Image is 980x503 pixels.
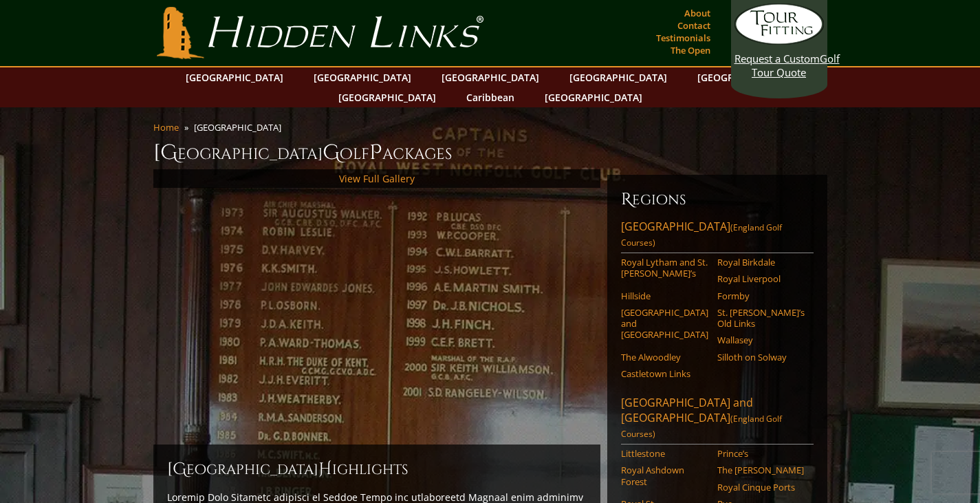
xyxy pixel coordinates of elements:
a: Hillside [621,290,708,301]
a: Royal Cinque Ports [717,482,805,493]
a: About [681,3,714,23]
a: Contact [674,16,714,35]
a: The Alwoodley [621,352,708,363]
a: [GEOGRAPHIC_DATA] [538,87,649,107]
a: Littlestone [621,448,708,459]
a: View Full Gallery [339,172,415,185]
span: Request a Custom [734,52,820,65]
a: [GEOGRAPHIC_DATA] [435,67,546,87]
a: Royal Birkdale [717,257,805,268]
a: Wallasey [717,334,805,345]
a: Royal Liverpool [717,273,805,284]
a: Formby [717,290,805,301]
a: Castletown Links [621,368,708,379]
span: (England Golf Courses) [621,413,782,440]
a: Testimonials [653,28,714,47]
a: Request a CustomGolf Tour Quote [734,3,824,79]
a: Royal Ashdown Forest [621,464,708,487]
a: The [PERSON_NAME] [717,464,805,475]
a: [GEOGRAPHIC_DATA] and [GEOGRAPHIC_DATA](England Golf Courses) [621,395,814,445]
a: St. [PERSON_NAME]’s Old Links [717,307,805,330]
h1: [GEOGRAPHIC_DATA] olf ackages [153,139,827,167]
a: [GEOGRAPHIC_DATA] [690,67,802,87]
a: Royal Lytham and St. [PERSON_NAME]’s [621,257,708,279]
span: G [323,139,340,167]
span: (England Golf Courses) [621,222,782,248]
h2: [GEOGRAPHIC_DATA] ighlights [167,458,587,480]
a: Silloth on Solway [717,352,805,363]
a: [GEOGRAPHIC_DATA](England Golf Courses) [621,219,814,253]
a: Caribbean [459,87,521,107]
a: Home [153,121,179,133]
h6: Regions [621,189,814,211]
a: [GEOGRAPHIC_DATA] and [GEOGRAPHIC_DATA] [621,307,708,341]
a: Prince’s [717,448,805,459]
span: H [318,458,332,480]
li: [GEOGRAPHIC_DATA] [194,121,287,133]
a: [GEOGRAPHIC_DATA] [331,87,443,107]
a: The Open [667,41,714,60]
a: [GEOGRAPHIC_DATA] [307,67,418,87]
a: [GEOGRAPHIC_DATA] [563,67,674,87]
span: P [369,139,382,167]
a: [GEOGRAPHIC_DATA] [179,67,290,87]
